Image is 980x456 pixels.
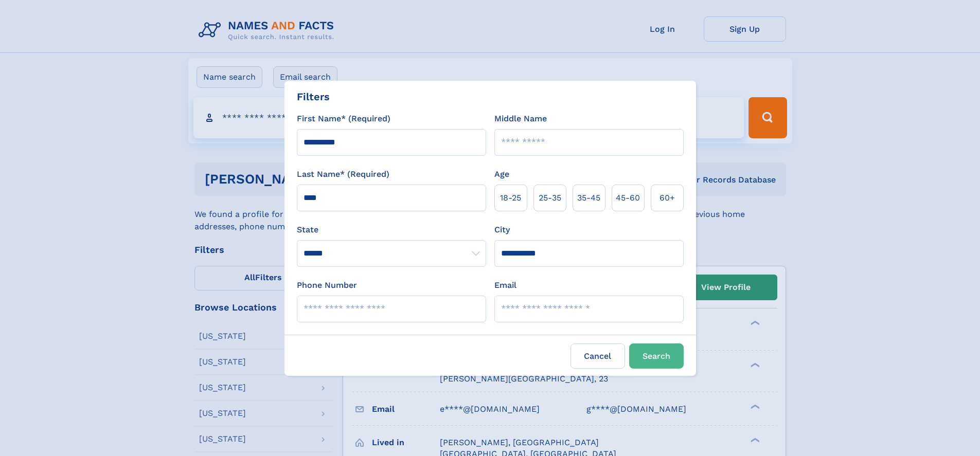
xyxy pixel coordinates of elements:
[494,224,510,236] label: City
[616,192,640,204] span: 45‑60
[629,343,684,369] button: Search
[297,113,390,125] label: First Name* (Required)
[297,224,486,236] label: State
[660,192,675,204] span: 60+
[539,192,561,204] span: 25‑35
[577,192,600,204] span: 35‑45
[297,89,330,104] div: Filters
[571,343,625,369] label: Cancel
[500,192,521,204] span: 18‑25
[297,168,389,180] label: Last Name* (Required)
[297,279,357,291] label: Phone Number
[494,279,516,291] label: Email
[494,113,547,125] label: Middle Name
[494,168,509,180] label: Age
